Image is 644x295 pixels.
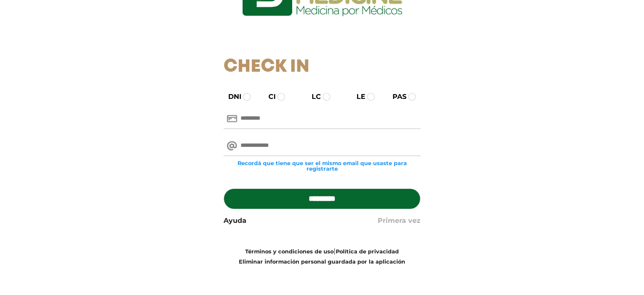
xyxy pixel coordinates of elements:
[245,248,334,255] a: Términos y condiciones de uso
[224,56,420,78] h1: Check In
[221,92,241,102] label: DNI
[224,216,246,226] a: Ayuda
[378,216,420,226] a: Primera vez
[224,160,420,171] small: Recordá que tiene que ser el mismo email que usaste para registrarte
[349,92,365,102] label: LE
[217,246,427,267] div: |
[239,258,405,265] a: Eliminar información personal guardada por la aplicación
[304,92,321,102] label: LC
[261,92,276,102] label: CI
[336,248,399,255] a: Política de privacidad
[385,92,406,102] label: PAS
